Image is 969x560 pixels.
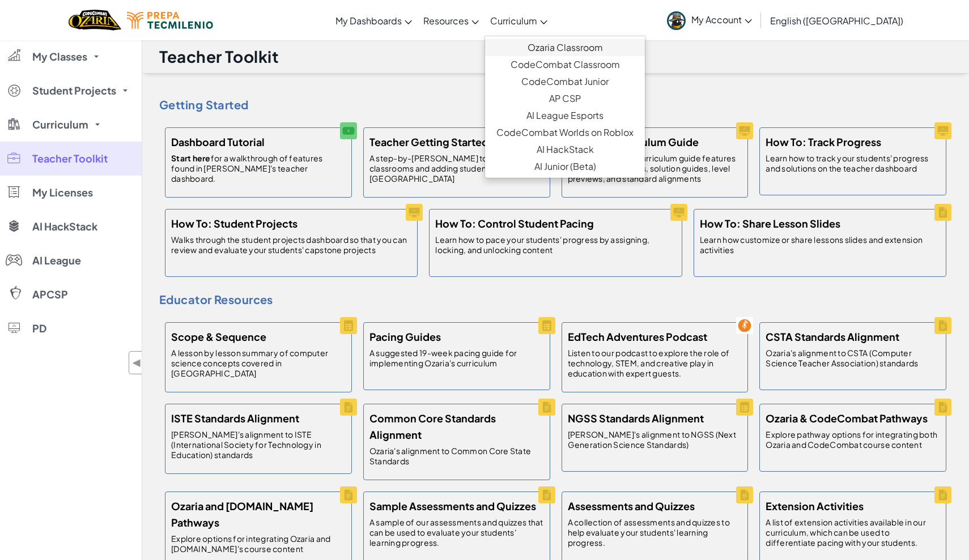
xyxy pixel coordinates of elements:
p: [PERSON_NAME]'s alignment to ISTE (International Society for Technology in Education) standards [171,429,346,460]
a: Common Core Standards Alignment Ozaria's alignment to Common Core State Standards [358,398,556,486]
p: Walks through the student projects dashboard so that you can review and evaluate your students' c... [171,234,411,255]
h5: Scope & Sequence [171,328,266,345]
a: CodeCombat Classroom [485,56,645,73]
span: English ([GEOGRAPHIC_DATA]) [770,15,903,27]
p: A sample of our assessments and quizzes that can be used to evaluate your students' learning prog... [369,517,544,548]
a: English ([GEOGRAPHIC_DATA]) [764,5,909,36]
span: Curriculum [32,119,88,130]
h5: EdTech Adventures Podcast [568,328,707,345]
h5: How To: Share Lesson Slides [700,215,840,232]
h5: Extension Activities [766,498,864,514]
a: Teacher Getting Started Guide A step-by-[PERSON_NAME] to creating classrooms and adding students ... [358,122,556,203]
p: Learn how customize or share lessons slides and extension activities [700,234,940,255]
a: NGSS Standards Alignment [PERSON_NAME]'s alignment to NGSS (Next Generation Science Standards) [556,398,754,477]
strong: Start here [171,153,211,163]
h5: How To: Student Projects [171,215,297,232]
a: CodeCombat Worlds on Roblox [485,124,645,141]
p: Explore options for integrating Ozaria and [DOMAIN_NAME]'s course content [171,533,346,554]
a: My Account [661,2,758,38]
a: Ozaria Classroom [485,39,645,56]
h5: Ozaria & CodeCombat Pathways [766,410,928,426]
a: My Dashboards [330,5,418,36]
a: How To: Control Student Pacing Learn how to pace your students' progress by assigning, locking, a... [423,203,687,283]
p: A lesson by lesson summary of computer science concepts covered in [GEOGRAPHIC_DATA] [171,348,346,378]
h4: Educator Resources [159,291,952,308]
img: Tecmilenio logo [127,12,213,29]
a: How To: Curriculum Guide An introduction to curriculum guide features such as lesson slides, solu... [556,122,754,203]
p: Learn how to pace your students' progress by assigning, locking, and unlocking content [435,234,675,255]
h5: Teacher Getting Started Guide [369,134,521,150]
a: How To: Student Projects Walks through the student projects dashboard so that you can review and ... [159,203,423,283]
a: AP CSP [485,90,645,107]
a: AI HackStack [485,141,645,158]
h4: Getting Started [159,96,952,113]
img: Home [69,8,121,32]
span: AI HackStack [32,221,97,232]
h5: NGSS Standards Alignment [568,410,704,426]
a: Ozaria by CodeCombat logo [69,8,121,32]
p: Ozaria's alignment to Common Core State Standards [369,446,544,466]
span: ◀ [132,354,142,371]
a: Scope & Sequence A lesson by lesson summary of computer science concepts covered in [GEOGRAPHIC_D... [159,317,358,398]
a: CSTA Standards Alignment Ozaria's alignment to CSTA (Computer Science Teacher Association) standards [754,317,952,396]
span: AI League [32,255,81,266]
p: Explore pathway options for integrating both Ozaria and CodeCombat course content [766,429,940,450]
span: Student Projects [32,86,116,96]
h5: CSTA Standards Alignment [766,328,899,345]
a: How To: Share Lesson Slides Learn how customize or share lessons slides and extension activities [688,203,952,283]
p: Listen to our podcast to explore the role of technology, STEM, and creative play in education wit... [568,348,742,378]
h5: Sample Assessments and Quizzes [369,498,536,514]
p: A step-by-[PERSON_NAME] to creating classrooms and adding students in [GEOGRAPHIC_DATA] [369,153,544,183]
p: for a walkthrough of features found in [PERSON_NAME]'s teacher dashboard. [171,153,346,183]
span: Resources [423,15,469,27]
a: AI Junior (Beta) [485,158,645,175]
h5: Common Core Standards Alignment [369,410,544,443]
a: Curriculum [484,5,553,36]
h1: Teacher Toolkit [159,46,279,67]
span: My Licenses [32,187,93,198]
a: Ozaria & CodeCombat Pathways Explore pathway options for integrating both Ozaria and CodeCombat c... [754,398,952,477]
h5: Assessments and Quizzes [568,498,695,514]
p: A collection of assessments and quizzes to help evaluate your students' learning progress. [568,517,742,548]
p: A suggested 19-week pacing guide for implementing Ozaria's curriculum [369,348,544,368]
a: ISTE Standards Alignment [PERSON_NAME]'s alignment to ISTE (International Society for Technology ... [159,398,358,480]
p: [PERSON_NAME]'s alignment to NGSS (Next Generation Science Standards) [568,429,742,450]
h5: Pacing Guides [369,328,441,345]
h5: ISTE Standards Alignment [171,410,299,426]
h5: How To: Control Student Pacing [435,215,594,232]
img: avatar [667,11,686,30]
a: Dashboard Tutorial Start herefor a walkthrough of features found in [PERSON_NAME]'s teacher dashb... [159,122,358,203]
a: CodeCombat Junior [485,73,645,90]
a: Resources [418,5,484,36]
span: Teacher Toolkit [32,153,108,164]
span: My Account [691,14,752,25]
span: My Dashboards [335,15,402,27]
span: Curriculum [490,15,537,27]
p: A list of extension activities available in our curriculum, which can be used to differentiate pa... [766,517,940,548]
h5: Dashboard Tutorial [171,134,265,150]
a: AI League Esports [485,107,645,124]
h5: How To: Track Progress [766,134,881,150]
a: EdTech Adventures Podcast Listen to our podcast to explore the role of technology, STEM, and crea... [556,317,754,398]
h5: Ozaria and [DOMAIN_NAME] Pathways [171,498,346,531]
p: An introduction to curriculum guide features such as lesson slides, solution guides, level previe... [568,153,742,183]
a: Pacing Guides A suggested 19-week pacing guide for implementing Ozaria's curriculum [358,317,556,396]
p: Ozaria's alignment to CSTA (Computer Science Teacher Association) standards [766,348,940,368]
span: My Classes [32,52,87,62]
a: How To: Track Progress Learn how to track your students' progress and solutions on the teacher da... [754,122,952,201]
p: Learn how to track your students' progress and solutions on the teacher dashboard [766,153,940,173]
